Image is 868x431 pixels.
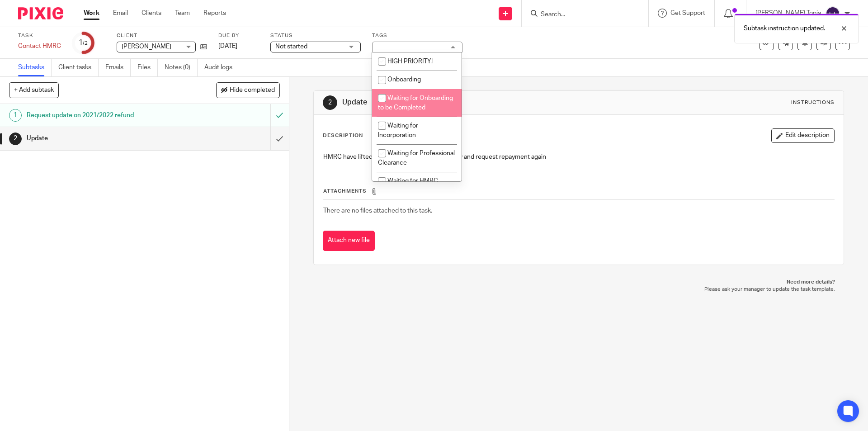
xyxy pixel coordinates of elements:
[18,7,63,19] img: Pixie
[84,9,99,18] a: Work
[83,41,88,46] small: /2
[79,38,88,48] div: 1
[771,128,835,143] button: Edit description
[216,82,280,98] button: Hide completed
[275,43,307,50] span: Not started
[18,42,61,51] div: Contact HMRC
[9,82,59,98] button: + Add subtask
[387,58,433,65] span: HIGH PRIORITY!
[203,9,226,18] a: Reports
[230,87,275,94] span: Hide completed
[372,32,462,39] label: Tags
[387,76,421,83] span: Onboarding
[378,150,455,166] span: Waiting for Professional Clearance
[323,189,367,194] span: Attachments
[342,98,598,107] h1: Update
[744,24,825,33] p: Subtask instruction updated.
[9,109,22,122] div: 1
[378,178,438,194] span: Waiting for HMRC Authorisation
[791,99,835,106] div: Instructions
[113,9,128,18] a: Email
[322,286,835,293] p: Please ask your manager to update the task template.
[9,133,22,145] div: 2
[142,9,161,18] a: Clients
[27,109,183,122] h1: Request update on 2021/2022 refund
[218,32,259,39] label: Due by
[826,6,840,21] img: svg%3E
[204,59,239,76] a: Audit logs
[137,59,158,76] a: Files
[58,59,99,76] a: Client tasks
[27,132,183,145] h1: Update
[18,32,61,39] label: Task
[105,59,131,76] a: Emails
[378,123,418,138] span: Waiting for Incorporation
[323,231,375,251] button: Attach new file
[165,59,198,76] a: Notes (0)
[323,152,834,161] p: HMRC have lifted block on repayment - so can try and request repayment again
[122,43,171,50] span: [PERSON_NAME]
[117,32,207,39] label: Client
[323,208,432,214] span: There are no files attached to this task.
[378,95,453,111] span: Waiting for Onboarding to be Completed
[323,95,337,110] div: 2
[323,132,363,139] p: Description
[322,279,835,286] p: Need more details?
[18,59,52,76] a: Subtasks
[270,32,361,39] label: Status
[218,43,237,49] span: [DATE]
[175,9,190,18] a: Team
